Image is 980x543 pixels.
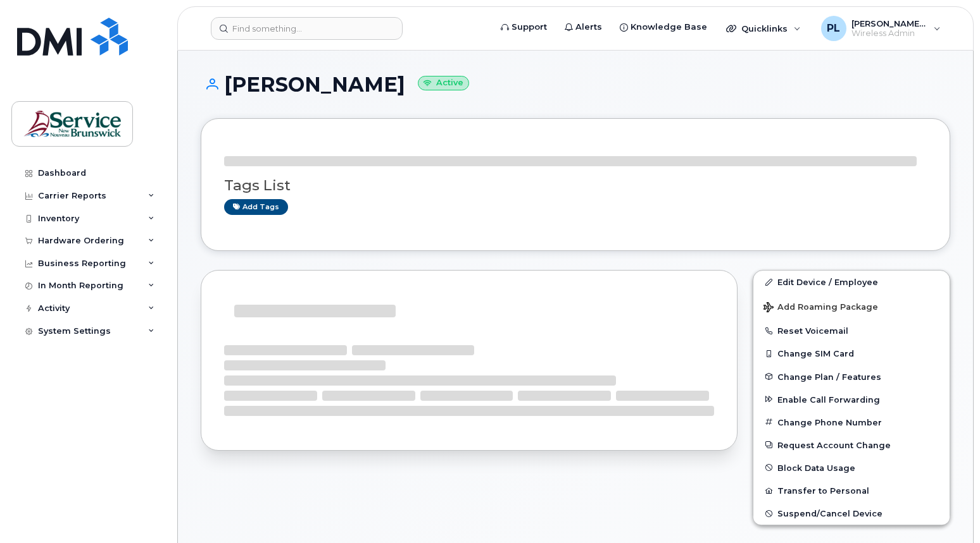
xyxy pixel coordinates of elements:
[753,293,950,319] button: Add Roaming Package
[777,372,881,381] span: Change Plan / Features
[224,199,288,215] a: Add tags
[753,411,950,434] button: Change Phone Number
[753,319,950,342] button: Reset Voicemail
[763,302,878,314] span: Add Roaming Package
[753,456,950,479] button: Block Data Usage
[753,502,950,525] button: Suspend/Cancel Device
[201,73,950,95] h1: [PERSON_NAME]
[753,479,950,502] button: Transfer to Personal
[224,178,927,193] h3: Tags List
[753,271,950,293] a: Edit Device / Employee
[753,342,950,365] button: Change SIM Card
[418,76,469,90] small: Active
[753,365,950,388] button: Change Plan / Features
[753,388,950,411] button: Enable Call Forwarding
[753,434,950,456] button: Request Account Change
[777,509,883,518] span: Suspend/Cancel Device
[777,394,880,404] span: Enable Call Forwarding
